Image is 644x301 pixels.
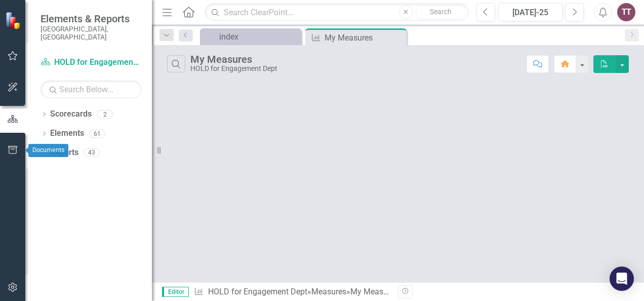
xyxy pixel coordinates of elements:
[84,148,100,157] div: 43
[350,287,398,296] div: My Measures
[162,287,189,297] span: Editor
[498,3,562,21] button: [DATE]-25
[89,129,105,138] div: 61
[502,7,559,19] div: [DATE]-25
[203,30,299,43] a: index
[617,3,635,21] button: TT
[311,287,346,296] a: Measures
[41,13,142,25] span: Elements & Reports
[190,65,277,72] div: HOLD for Engagement Dept
[41,25,142,42] small: [GEOGRAPHIC_DATA], [GEOGRAPHIC_DATA]
[41,81,142,98] input: Search Below...
[41,57,142,68] a: HOLD for Engagement Dept
[5,12,23,29] img: ClearPoint Strategy
[194,286,390,298] div: » »
[205,4,469,21] input: Search ClearPoint...
[97,110,113,119] div: 2
[28,144,68,157] div: Documents
[208,287,307,296] a: HOLD for Engagement Dept
[190,54,277,65] div: My Measures
[416,5,466,19] button: Search
[50,108,92,120] a: Scorecards
[50,128,84,139] a: Elements
[610,267,634,291] div: Open Intercom Messenger
[219,30,299,43] div: index
[325,31,404,44] div: My Measures
[430,8,452,16] span: Search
